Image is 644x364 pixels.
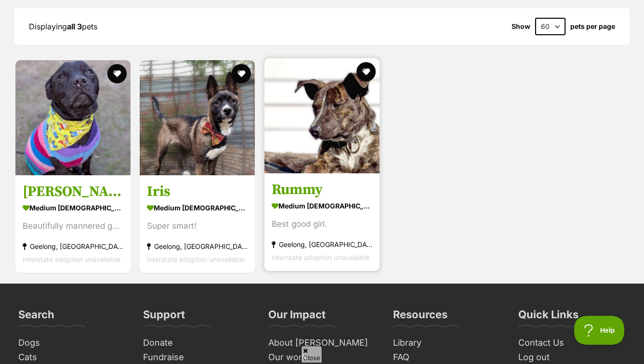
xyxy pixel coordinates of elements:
h3: Our Impact [268,308,326,327]
div: Geelong, [GEOGRAPHIC_DATA] [272,238,372,251]
div: Super smart! [147,220,248,233]
a: Iris medium [DEMOGRAPHIC_DATA] Dog Super smart! Geelong, [GEOGRAPHIC_DATA] Interstate adoption un... [140,175,255,273]
h3: Resources [393,308,447,327]
h3: Rummy [272,181,372,199]
a: About [PERSON_NAME] [264,336,380,351]
a: Rummy medium [DEMOGRAPHIC_DATA] Dog Best good girl. Geelong, [GEOGRAPHIC_DATA] Interstate adoptio... [264,173,380,271]
a: Dogs [14,336,130,351]
iframe: Help Scout Beacon - Open [574,316,625,345]
span: Displaying pets [29,22,97,31]
span: Close [301,346,322,363]
span: Show [512,23,530,30]
button: favourite [356,62,376,81]
h3: Quick Links [518,308,578,327]
img: Polly [15,60,131,175]
h3: [PERSON_NAME] [23,182,123,201]
a: Contact Us [514,336,630,351]
div: Beautifully mannered gem! [23,220,123,233]
button: favourite [232,64,251,83]
span: Interstate adoption unavailable [23,255,120,263]
a: [PERSON_NAME] medium [DEMOGRAPHIC_DATA] Dog Beautifully mannered gem! Geelong, [GEOGRAPHIC_DATA] ... [15,175,131,273]
a: Donate [139,336,254,351]
button: favourite [107,64,127,83]
h3: Search [18,308,54,327]
label: pets per page [570,23,615,30]
div: medium [DEMOGRAPHIC_DATA] Dog [272,199,372,213]
strong: all 3 [67,22,82,31]
a: Library [389,336,504,351]
div: medium [DEMOGRAPHIC_DATA] Dog [23,201,123,215]
img: Rummy [264,58,380,173]
img: Iris [140,60,255,175]
span: Interstate adoption unavailable [272,253,369,261]
h3: Support [143,308,185,327]
div: Geelong, [GEOGRAPHIC_DATA] [23,240,123,253]
h3: Iris [147,182,248,201]
span: Interstate adoption unavailable [147,255,245,263]
div: Best good girl. [272,218,372,231]
div: Geelong, [GEOGRAPHIC_DATA] [147,240,248,253]
div: medium [DEMOGRAPHIC_DATA] Dog [147,201,248,215]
